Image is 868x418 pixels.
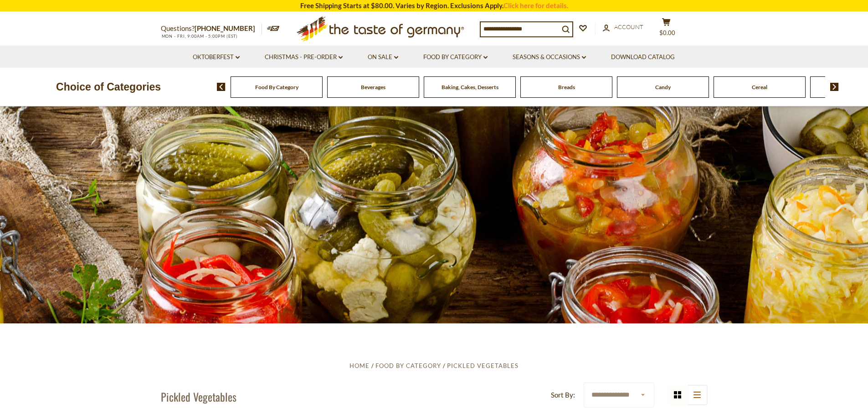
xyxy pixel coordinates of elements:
a: Download Catalog [611,52,675,62]
a: Food By Category [255,84,298,91]
a: Seasons & Occasions [513,52,586,62]
button: $0.00 [653,18,680,40]
a: Breads [558,84,575,91]
span: MON - FRI, 9:00AM - 5:00PM (EST) [161,34,238,39]
a: Cereal [752,84,767,91]
a: Christmas - PRE-ORDER [265,52,343,62]
a: On Sale [368,52,398,62]
img: previous arrow [217,83,226,91]
a: Beverages [361,84,385,91]
a: Account [603,22,643,32]
a: Candy [655,84,671,91]
a: Food By Category [375,362,441,369]
a: Home [349,362,370,369]
h1: Pickled Vegetables [161,390,236,403]
a: Food By Category [423,52,488,62]
a: Baking, Cakes, Desserts [442,84,498,91]
a: Oktoberfest [193,52,240,62]
img: next arrow [830,83,839,91]
p: Questions? [161,23,262,35]
span: Account [614,23,643,30]
label: Sort By: [551,389,575,401]
a: [PHONE_NUMBER] [195,24,255,32]
a: Click here for details. [503,1,568,10]
span: $0.00 [659,29,675,36]
a: Pickled Vegetables [447,362,519,369]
